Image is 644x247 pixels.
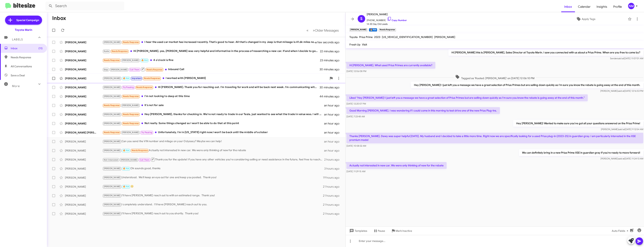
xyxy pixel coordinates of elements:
div: 4 o'clock is fine [102,58,320,62]
span: [PERSON_NAME] [104,95,120,98]
p: We can definitely bring in a new Prius Prime XSE in guardian gray if you're ready to move forward! [519,149,643,156]
div: Inbound Call [102,67,320,72]
span: Try Pausing [123,86,134,89]
button: Templates [346,227,370,234]
div: [PERSON_NAME] [PERSON_NAME] [65,131,102,134]
span: [PERSON_NAME] [104,77,120,80]
div: It's not for sale [102,103,324,108]
span: [PERSON_NAME] [104,149,120,152]
span: Save a Deal [11,73,25,77]
div: 2 hours ago [324,158,342,161]
span: S [360,16,363,22]
span: Needs Response [132,149,148,152]
span: Call Them [130,68,140,71]
span: [PERSON_NAME] [104,176,120,179]
span: [PERSON_NAME] [104,212,120,215]
div: [PERSON_NAME] [65,113,102,116]
span: Call Them [140,159,150,161]
a: Insights [594,1,610,12]
span: [PERSON_NAME] [104,41,120,43]
input: Search [45,2,124,11]
span: Needs Response [112,50,128,52]
button: NM [625,3,640,9]
span: Needs Response [104,59,120,61]
a: Special Campaign [5,16,42,25]
div: [PERSON_NAME] [65,176,102,180]
button: Previous [304,27,311,34]
span: 2023 [374,35,380,39]
div: Actually not interested in new car. We were only thinking of new for the rebate [102,148,324,153]
p: Hi [PERSON_NAME] this is [PERSON_NAME], Sales Director at Toyota Marin. I saw you connected with ... [448,49,643,56]
span: Visit [362,43,367,46]
div: [PERSON_NAME] [65,86,102,89]
p: Good Morning [PERSON_NAME]. I was wondering if I could come in this morning to test drive one of ... [346,107,500,114]
span: [PERSON_NAME] [104,140,120,143]
div: 30 minutes ago [320,86,342,89]
div: 3 hours ago [324,167,342,170]
h1: Inbox [52,15,66,21]
div: 21 hours ago [323,203,342,207]
div: [PERSON_NAME] [65,203,102,207]
span: (11) [38,46,43,50]
div: an hour ago [324,140,342,143]
div: Hi [PERSON_NAME], yes, [PERSON_NAME] was very helpful and informative in the process of researchi... [102,49,320,53]
span: Prius Prime [359,35,373,39]
div: an hour ago [324,113,342,116]
span: [PERSON_NAME] [122,104,139,107]
a: Profile [610,1,625,12]
p: Hi [PERSON_NAME]. What used Prius Primes are currently available? [346,62,435,69]
span: Not-Interested [104,159,118,161]
small: [PERSON_NAME] [349,28,367,32]
button: Mark Inactive [388,227,415,234]
span: [DATE] 10:58:32 AM [346,144,366,147]
div: Not really. Some things changed so I won't be able to do that at this point [102,121,324,126]
p: Hey [PERSON_NAME]! I just left you a message we have a great selection of Prius Primes but are se... [411,82,643,88]
div: [PERSON_NAME] [65,49,102,53]
div: [PERSON_NAME] [65,95,102,98]
span: Mark Inactive [396,227,412,234]
p: Liked “Hey [PERSON_NAME]! I just left you a message we have a great selection of Prius Primes but... [346,94,588,101]
div: [PERSON_NAME] [65,77,102,80]
div: [PERSON_NAME] [65,158,102,161]
span: [PERSON_NAME] [DATE] 9:12:54 AM [601,128,643,131]
span: Needs Response [11,55,43,59]
span: [DATE] 11:29:15 AM [346,170,365,173]
span: Needs Response [123,122,139,125]
span: Calendar [575,1,594,12]
span: Needs Response [123,41,139,43]
div: Hey [PERSON_NAME], thanks for checking in. We're not ready to trade in our Tesla, just wanted to ... [102,112,324,117]
div: [PERSON_NAME] [65,185,102,189]
div: [PERSON_NAME] [65,40,102,44]
p: Actually not interested in new car. We were only thinking of new for the rebate [346,162,447,169]
span: » [313,28,315,33]
span: Important [132,77,141,80]
div: Toyota Marin [15,28,32,32]
span: said at [618,89,624,92]
span: [PERSON_NAME] [122,59,139,61]
span: [PERSON_NAME] [434,35,455,39]
button: Next [311,27,341,34]
span: [PERSON_NAME] [104,203,120,206]
button: Auto Fields [609,227,633,234]
div: 19 hours ago [323,176,342,180]
div: 😊 [102,184,323,189]
span: Fresh Up [349,43,360,46]
span: [PERSON_NAME] [DATE] 11:24:13 AM [600,157,643,160]
div: Ok sounds good, thanks [102,166,324,171]
div: I worked with [PERSON_NAME] [102,76,327,80]
span: Sender [DATE] 11:07:01 AM [610,57,643,60]
span: More [12,84,20,88]
span: 🔥 Hot [141,59,148,61]
div: 21 hours ago [323,194,342,198]
a: Inbox [561,1,575,12]
div: an hour ago [324,149,342,152]
div: [PERSON_NAME] [65,149,102,152]
span: [PERSON_NAME] [104,122,120,125]
div: [PERSON_NAME] [65,67,102,71]
span: said at [617,57,624,60]
span: [PERSON_NAME] [104,113,120,116]
span: Stop [104,68,108,71]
